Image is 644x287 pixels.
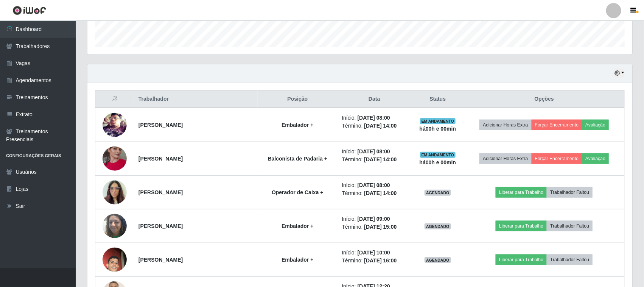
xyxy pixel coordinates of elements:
[103,238,127,281] img: 1729120016145.jpeg
[364,190,397,196] time: [DATE] 14:00
[342,215,407,223] li: Início:
[425,257,451,263] span: AGENDADO
[342,122,407,130] li: Término:
[282,223,313,229] strong: Embalador +
[342,114,407,122] li: Início:
[103,101,127,149] img: 1606759940192.jpeg
[411,90,464,108] th: Status
[272,189,324,195] strong: Operador de Caixa +
[532,153,582,164] button: Forçar Encerramento
[103,176,127,208] img: 1743385442240.jpeg
[337,90,411,108] th: Data
[496,221,547,231] button: Liberar para Trabalho
[425,223,451,229] span: AGENDADO
[547,221,593,231] button: Trabalhador Faltou
[496,187,547,198] button: Liberar para Trabalho
[282,257,313,263] strong: Embalador +
[258,90,337,108] th: Posição
[479,120,531,130] button: Adicionar Horas Extra
[547,254,593,265] button: Trabalhador Faltou
[420,126,456,132] strong: há 00 h e 00 min
[342,148,407,156] li: Início:
[342,223,407,231] li: Término:
[138,189,183,195] strong: [PERSON_NAME]
[547,187,593,198] button: Trabalhador Faltou
[364,123,397,129] time: [DATE] 14:00
[342,257,407,265] li: Término:
[358,148,390,154] time: [DATE] 08:00
[582,120,609,130] button: Avaliação
[364,156,397,162] time: [DATE] 14:00
[364,224,397,230] time: [DATE] 15:00
[358,216,390,222] time: [DATE] 09:00
[342,189,407,197] li: Término:
[103,210,127,242] img: 1736128144098.jpeg
[12,6,46,15] img: CoreUI Logo
[479,153,531,164] button: Adicionar Horas Extra
[532,120,582,130] button: Forçar Encerramento
[582,153,609,164] button: Avaliação
[134,90,258,108] th: Trabalhador
[138,156,183,162] strong: [PERSON_NAME]
[420,159,456,165] strong: há 00 h e 00 min
[420,152,456,158] span: EM ANDAMENTO
[268,156,328,162] strong: Balconista de Padaria +
[138,122,183,128] strong: [PERSON_NAME]
[358,115,390,121] time: [DATE] 08:00
[425,190,451,196] span: AGENDADO
[358,250,390,256] time: [DATE] 10:00
[342,249,407,257] li: Início:
[138,257,183,263] strong: [PERSON_NAME]
[138,223,183,229] strong: [PERSON_NAME]
[496,254,547,265] button: Liberar para Trabalho
[358,182,390,188] time: [DATE] 08:00
[364,257,397,264] time: [DATE] 16:00
[342,156,407,164] li: Término:
[342,181,407,189] li: Início:
[103,137,127,180] img: 1756285916446.jpeg
[282,122,313,128] strong: Embalador +
[464,90,625,108] th: Opções
[420,118,456,124] span: EM ANDAMENTO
